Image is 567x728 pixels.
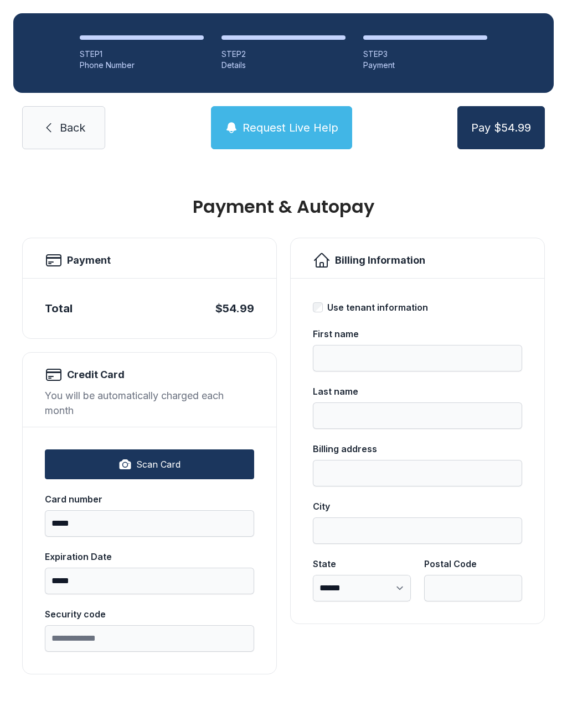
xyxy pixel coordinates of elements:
[60,120,85,135] span: Back
[45,607,254,621] div: Security code
[80,60,204,71] div: Phone Number
[313,517,522,544] input: City
[313,442,522,455] div: Billing address
[215,301,254,316] div: $54.99
[335,253,425,268] h2: Billing Information
[45,510,254,537] input: Card number
[313,345,522,371] input: First name
[471,120,531,135] span: Pay $54.99
[80,49,204,60] div: STEP 1
[136,458,181,471] span: Scan Card
[313,500,522,513] div: City
[45,625,254,652] input: Security code
[67,367,125,383] h2: Credit Card
[424,557,522,570] div: Postal Code
[313,557,411,570] div: State
[327,301,428,314] div: Use tenant information
[22,198,545,216] h1: Payment & Autopay
[45,301,73,316] div: Total
[221,60,346,71] div: Details
[313,385,522,398] div: Last name
[67,253,111,268] h2: Payment
[45,568,254,594] input: Expiration Date
[363,60,487,71] div: Payment
[313,402,522,429] input: Last name
[313,575,411,601] select: State
[424,575,522,601] input: Postal Code
[313,460,522,486] input: Billing address
[45,388,254,418] div: You will be automatically charged each month
[363,49,487,60] div: STEP 3
[45,550,254,563] div: Expiration Date
[221,49,346,60] div: STEP 2
[313,327,522,341] div: First name
[243,120,338,135] span: Request Live Help
[45,493,254,506] div: Card number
